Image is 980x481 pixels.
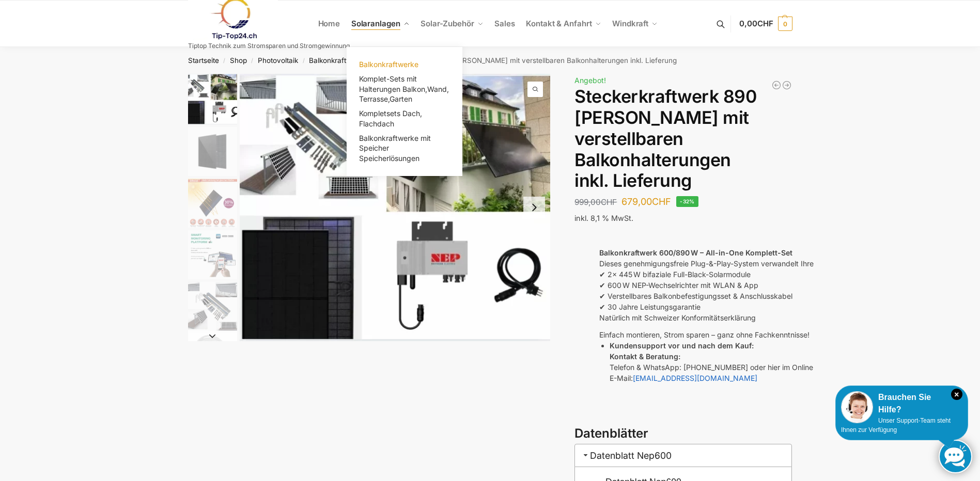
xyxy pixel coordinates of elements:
[633,374,757,382] a: [EMAIL_ADDRESS][DOMAIN_NAME]
[522,1,605,47] a: Kontakt & Anfahrt
[739,19,773,28] span: 0,00
[778,17,792,31] span: 0
[169,47,811,74] nav: Breadcrumb
[188,331,237,341] button: Next slide
[188,179,237,228] img: Bificial 30 % mehr Leistung
[574,197,617,207] bdi: 999,00
[185,332,237,383] li: 6 / 10
[188,127,237,176] img: Maysun
[523,197,545,218] button: Next slide
[359,134,431,163] span: Balkonkraftwerke mit Speicher Speicherlösungen
[309,56,366,65] a: Balkonkraftwerke
[230,56,247,65] a: Shop
[240,74,551,341] img: Komplett mit Balkonhalterung
[188,43,350,49] p: Tiptop Technik zum Stromsparen und Stromgewinnung
[188,74,237,124] img: Komplett mit Balkonhalterung
[347,1,413,47] a: Solaranlagen
[574,76,606,85] span: Angebot!
[351,19,400,28] span: Solaranlagen
[185,177,237,229] li: 3 / 10
[652,196,671,207] span: CHF
[757,19,773,28] span: CHF
[247,57,258,65] span: /
[612,19,648,28] span: Windkraft
[353,57,456,72] a: Balkonkraftwerke
[185,229,237,280] li: 4 / 10
[599,248,792,257] strong: Balkonkraftwerk 600/890 W – All-in-One Komplett-Set
[951,389,962,400] i: Schließen
[359,109,422,128] span: Kompletsets Dach, Flachdach
[771,80,782,90] a: 890/600 Watt bificiales Balkonkraftwerk mit 1 kWh smarten Speicher
[601,197,617,207] span: CHF
[494,19,515,28] span: Sales
[421,19,474,28] span: Solar-Zubehör
[841,417,951,434] span: Unser Support-Team steht Ihnen zur Verfügung
[185,125,237,177] li: 2 / 10
[353,106,456,131] a: Kompletsets Dach, Flachdach
[574,214,633,222] span: inkl. 8,1 % MwSt.
[490,1,519,47] a: Sales
[359,74,449,103] span: Komplet-Sets mit Halterungen Balkon,Wand, Terrasse,Garten
[610,352,680,361] strong: Kontakt & Beratung:
[782,80,792,90] a: Balkonkraftwerk 445/600 Watt Bificial
[298,57,309,65] span: /
[353,72,456,106] a: Komplet-Sets mit Halterungen Balkon,Wand, Terrasse,Garten
[676,196,698,207] span: -32%
[258,56,298,65] a: Photovoltaik
[416,1,488,47] a: Solar-Zubehör
[185,280,237,332] li: 5 / 10
[841,391,962,416] div: Brauchen Sie Hilfe?
[574,86,792,191] h1: Steckerkraftwerk 890 [PERSON_NAME] mit verstellbaren Balkonhalterungen inkl. Lieferung
[185,74,237,125] li: 1 / 10
[739,8,792,39] a: 0,00CHF 0
[240,74,551,341] a: 860 Watt Komplett mit BalkonhalterungKomplett mit Balkonhalterung
[621,196,671,207] bdi: 679,00
[353,131,456,166] a: Balkonkraftwerke mit Speicher Speicherlösungen
[574,444,792,467] h3: Datenblatt Nep600
[219,57,230,65] span: /
[188,56,219,65] a: Startseite
[841,391,873,423] img: Customer service
[188,230,237,279] img: H2c172fe1dfc145729fae6a5890126e09w.jpg_960x960_39c920dd-527c-43d8-9d2f-57e1d41b5fed_1445x
[188,282,237,331] img: Aufstaenderung-Balkonkraftwerk_713x
[574,425,792,443] h3: Datenblätter
[526,19,592,28] span: Kontakt & Anfahrt
[240,74,551,341] li: 1 / 10
[610,341,754,350] strong: Kundensupport vor und nach dem Kauf:
[359,60,418,69] span: Balkonkraftwerke
[608,1,662,47] a: Windkraft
